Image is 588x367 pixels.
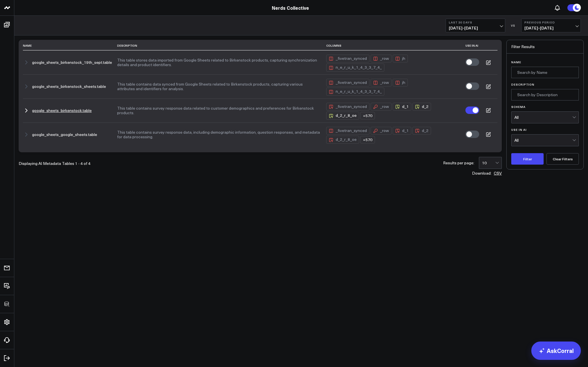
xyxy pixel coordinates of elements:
button: google_sheets_birkenstock_sheets.table [32,84,106,89]
button: d_2_r_8_oe [326,135,360,143]
button: _fivetran_synced [326,126,371,135]
input: Search by Description [511,89,579,100]
b: Last 30 Days [449,21,502,24]
span: [DATE] - [DATE] [449,26,502,30]
button: google_sheets_birkenstock_19th_sept.table [32,60,112,65]
button: d_2 [412,126,432,135]
div: VS [508,24,518,27]
button: d_2_r_8_oe [326,111,360,119]
th: Description [117,41,326,50]
div: d_2 [412,103,431,111]
div: jh [393,79,408,86]
div: Displaying AI Metadata Tables 1 - 4 of 4 [19,161,91,165]
label: Turn off Use in AI [465,106,479,114]
button: _fivetran_synced [326,78,371,86]
div: d_1 [393,127,411,135]
label: Description [511,83,579,86]
a: AskCorral [531,342,581,360]
a: Nerds Collective [272,5,309,11]
label: Use in AI [511,128,579,131]
label: Turn on Use in AI [465,131,479,138]
span: [DATE] - [DATE] [524,26,578,30]
button: d_1 [393,126,412,135]
label: Schema [511,105,579,108]
button: jh [393,78,409,86]
div: _row [371,79,392,86]
div: _fivetran_synced [326,55,369,62]
div: All [514,138,572,143]
button: This table contains survey response data related to customer demographics and preferences for Bir... [117,106,321,115]
button: _row [371,54,393,62]
div: _row [371,127,392,135]
button: jh [393,54,409,62]
button: CSV [494,171,502,175]
div: 10 [482,161,495,165]
div: _row [371,103,392,111]
button: This table contains data synced from Google Sheets related to Birkenstock products, capturing var... [117,82,321,91]
button: google_sheets_google_sheets.table [32,132,97,137]
th: Columns [326,41,465,50]
button: Filter [511,153,544,165]
div: All [514,115,572,120]
button: +570 [360,135,376,143]
input: Search by Name [511,67,579,78]
button: n_e_r_u_k_1_4_3_3_7_4_ [326,86,386,95]
label: Turn on Use in AI [465,82,479,90]
span: Download: [472,171,491,175]
label: Name [511,60,579,64]
button: _row [371,126,393,135]
div: _fivetran_synced [326,127,369,135]
button: _fivetran_synced [326,54,371,62]
div: _row [371,55,392,62]
th: Use in AI [465,41,479,50]
button: d_2 [412,102,432,111]
button: This table contains survey response data, including demographic information, question responses, ... [117,130,321,139]
div: n_e_r_u_k_1_4_3_3_7_4_ [326,64,384,71]
button: +570 [360,111,376,119]
div: + 570 [360,112,375,119]
button: d_1 [393,102,412,111]
th: Name [23,41,117,50]
button: Last 30 Days[DATE]-[DATE] [446,19,505,32]
div: d_1 [393,103,411,111]
div: d_2 [412,127,431,135]
b: Previous Period [524,21,578,24]
button: _row [371,102,393,111]
div: _fivetran_synced [326,103,369,111]
label: Turn on Use in AI [465,58,479,66]
button: This table stores data imported from Google Sheets related to Birkenstock products, capturing syn... [117,58,321,67]
button: google_sheets_birkenstock.table [32,108,92,113]
div: + 570 [360,136,375,143]
div: _fivetran_synced [326,79,369,86]
div: n_e_r_u_k_1_4_3_3_7_4_ [326,88,384,95]
button: Clear Filters [546,153,579,165]
div: Filter Results [507,40,583,54]
div: jh [393,55,408,62]
div: d_2_r_8_oe [326,136,359,143]
button: _row [371,78,393,86]
button: _fivetran_synced [326,102,371,111]
div: d_2_r_8_oe [326,112,359,119]
div: Results per page: [443,161,474,165]
button: n_e_r_u_k_1_4_3_3_7_4_ [326,62,386,71]
button: Previous Period[DATE]-[DATE] [521,19,581,32]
